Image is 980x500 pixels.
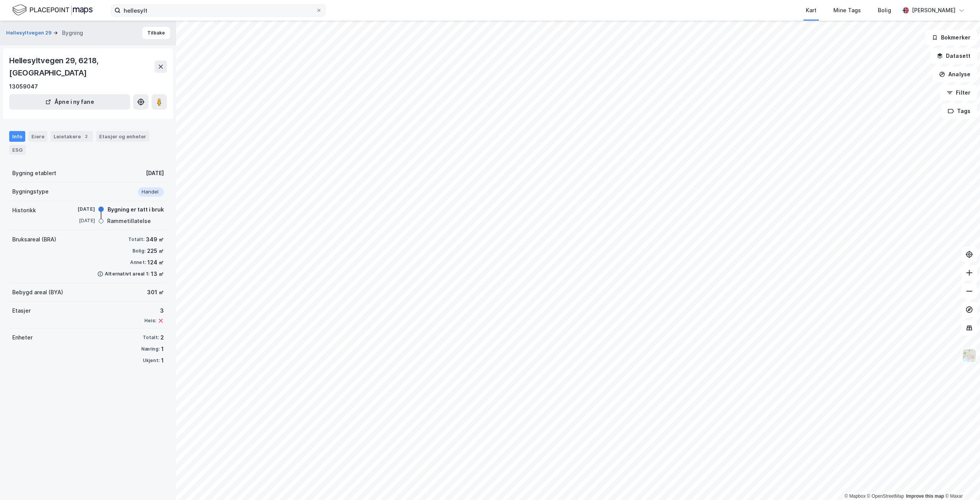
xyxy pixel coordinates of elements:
div: 13059047 [9,82,38,91]
div: Ukjent: [143,357,160,364]
button: Analyse [933,67,977,82]
div: 1 [161,344,164,354]
div: [PERSON_NAME] [912,6,955,15]
div: Hellesyltvegen 29, 6218, [GEOGRAPHIC_DATA] [9,54,155,79]
div: Næring: [141,346,160,352]
div: Rammetillatelse [107,216,151,226]
div: Totalt: [143,334,159,341]
div: Bygning er tatt i bruk [108,205,164,214]
div: Heis: [144,318,156,324]
input: Søk på adresse, matrikkel, gårdeiere, leietakere eller personer [121,5,316,16]
button: Bokmerker [925,30,977,45]
div: Kontrollprogram for chat [942,463,980,500]
div: Etasjer og enheter [99,133,146,140]
div: Bygning [62,28,83,38]
div: Leietakere [51,131,93,142]
div: Historikk [12,206,36,215]
div: 3 [144,306,164,315]
div: [DATE] [146,169,164,178]
div: ESG [9,145,26,155]
iframe: Chat Widget [942,463,980,500]
div: Bygning etablert [12,169,56,178]
button: Datasett [930,48,977,64]
div: Annet: [130,259,146,266]
div: 13 ㎡ [151,269,164,279]
a: Improve this map [906,493,944,499]
div: Bruksareal (BRA) [12,235,56,244]
div: Bolig: [132,248,145,254]
div: 1 [161,356,164,365]
div: Enheter [12,333,33,342]
div: Info [9,131,25,142]
div: 225 ㎡ [147,246,164,256]
div: [DATE] [64,206,95,213]
a: OpenStreetMap [867,493,904,499]
div: Kart [806,6,817,15]
img: Z [962,348,977,363]
div: Totalt: [128,236,144,243]
div: Mine Tags [833,6,861,15]
div: Alternativt areal 1: [105,271,149,277]
div: Eiere [28,131,47,142]
button: Åpne i ny fane [9,94,130,110]
div: 2 [160,333,164,342]
div: Etasjer [12,306,31,315]
div: Bolig [878,6,891,15]
div: 124 ㎡ [147,258,164,267]
div: 2 [82,133,90,140]
img: logo.f888ab2527a4732fd821a326f86c7f29.svg [12,3,93,17]
div: Bebygd areal (BYA) [12,288,63,297]
div: Bygningstype [12,187,49,196]
button: Tilbake [142,27,170,39]
button: Filter [940,85,977,100]
a: Mapbox [844,493,866,499]
div: 301 ㎡ [147,288,164,297]
div: 349 ㎡ [146,235,164,244]
div: [DATE] [64,217,95,224]
button: Hellesyltvegen 29 [6,29,53,37]
button: Tags [941,103,977,119]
